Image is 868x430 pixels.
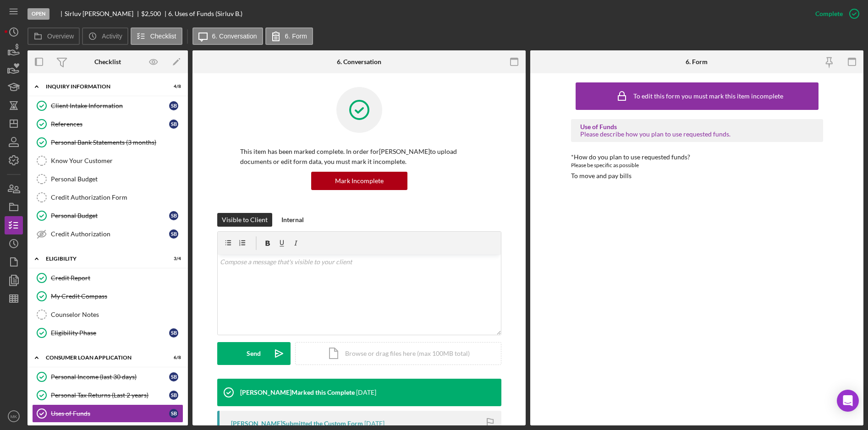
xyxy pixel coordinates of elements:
[5,407,23,425] button: MK
[51,102,169,109] div: Client Intake Information
[51,392,169,399] div: Personal Tax Returns (Last 2 years)
[580,123,814,131] div: Use of Funds
[32,170,183,188] a: Personal Budget
[633,93,783,100] div: To edit this form you must mark this item incomplete
[169,101,178,110] div: S B
[168,10,242,17] div: 6. Uses of Funds (Sirluv B.)
[141,10,161,17] span: $2,500
[51,410,169,417] div: Uses of Funds
[571,153,823,161] div: *How do you plan to use requested funds?
[32,386,183,404] a: Personal Tax Returns (Last 2 years)SB
[27,8,49,20] div: Open
[217,342,291,365] button: Send
[169,391,178,400] div: S B
[32,287,183,305] a: My Credit Compass
[165,256,181,261] div: 3 / 4
[337,58,381,65] div: 6. Conversation
[32,97,183,115] a: Client Intake InformationSB
[51,311,183,318] div: Counselor Notes
[150,33,176,40] label: Checklist
[51,293,183,300] div: My Credit Compass
[169,211,178,220] div: S B
[32,368,183,386] a: Personal Income (last 30 days)SB
[27,27,80,45] button: Overview
[806,5,863,23] button: Complete
[32,269,183,287] a: Credit Report
[165,84,181,89] div: 4 / 8
[222,213,268,227] div: Visible to Client
[169,372,178,381] div: S B
[281,213,304,227] div: Internal
[265,27,313,45] button: 6. Form
[285,33,307,40] label: 6. Form
[169,229,178,239] div: S B
[240,147,478,167] p: This item has been marked complete. In order for [PERSON_NAME] to upload documents or edit form d...
[51,175,183,183] div: Personal Budget
[47,33,74,40] label: Overview
[32,152,183,170] a: Know Your Customer
[169,120,178,129] div: S B
[356,389,376,396] time: 2025-10-09 19:38
[247,342,261,365] div: Send
[51,120,169,128] div: References
[277,213,308,227] button: Internal
[65,10,141,17] div: Sirluv [PERSON_NAME]
[46,256,158,261] div: Eligibility
[32,404,183,423] a: Uses of FundsSB
[169,328,178,337] div: S B
[335,172,384,190] div: Mark Incomplete
[46,355,158,360] div: Consumer Loan Application
[32,188,183,207] a: Credit Authorization Form
[102,33,122,40] label: Activity
[32,324,183,342] a: Eligibility PhaseSB
[311,172,407,190] button: Mark Incomplete
[51,139,183,146] div: Personal Bank Statements (3 months)
[686,58,708,65] div: 6. Form
[51,373,169,381] div: Personal Income (last 30 days)
[82,27,128,45] button: Activity
[212,33,257,40] label: 6. Conversation
[240,389,355,396] div: [PERSON_NAME] Marked this Complete
[51,212,169,219] div: Personal Budget
[46,84,158,89] div: Inquiry Information
[364,420,385,427] time: 2025-10-07 20:48
[131,27,182,45] button: Checklist
[231,420,363,427] div: [PERSON_NAME] Submitted the Custom Form
[32,225,183,243] a: Credit AuthorizationSB
[571,161,823,170] div: Please be specific as possible
[169,409,178,418] div: S B
[32,207,183,225] a: Personal BudgetSB
[217,213,272,227] button: Visible to Client
[11,414,17,419] text: MK
[580,131,814,138] div: Please describe how you plan to use requested funds.
[837,390,859,412] div: Open Intercom Messenger
[32,305,183,324] a: Counselor Notes
[192,27,263,45] button: 6. Conversation
[571,172,632,180] div: To move and pay bills
[51,157,183,164] div: Know Your Customer
[51,230,169,238] div: Credit Authorization
[94,58,121,65] div: Checklist
[165,355,181,360] div: 6 / 8
[815,5,843,23] div: Complete
[51,329,169,337] div: Eligibility Phase
[51,194,183,201] div: Credit Authorization Form
[32,115,183,133] a: ReferencesSB
[51,274,183,282] div: Credit Report
[32,133,183,152] a: Personal Bank Statements (3 months)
